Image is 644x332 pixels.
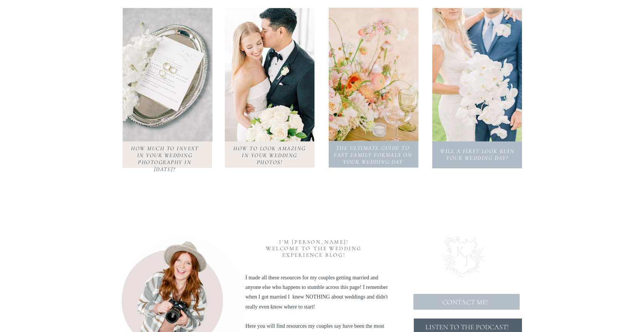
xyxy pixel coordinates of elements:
a: How much to invest in your wedding photography in [DATE]? [129,145,201,165]
a: will a first look ruin your wedding day? [438,148,517,168]
a: How to look amazing in your wedding photos! [231,145,309,163]
a: contact me! [442,296,513,310]
h1: I'M [PERSON_NAME]! WELCOME TO THE WEDDING EXPERIENCE BLOG! [264,239,364,261]
a: The ultimate guide to FAST Family formals on your wedding day [331,144,415,159]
